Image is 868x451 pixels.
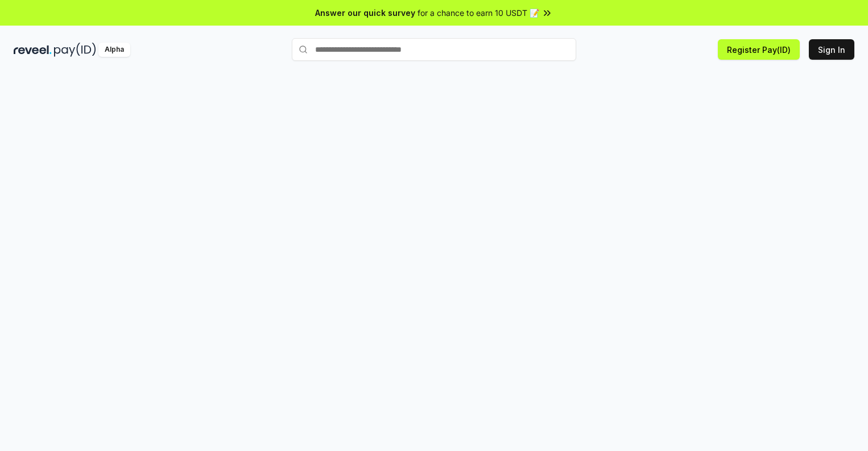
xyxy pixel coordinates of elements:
[718,39,800,60] button: Register Pay(ID)
[315,7,415,19] span: Answer our quick survey
[809,39,854,60] button: Sign In
[14,43,52,57] img: reveel_dark
[54,43,96,57] img: pay_id
[418,7,539,19] span: for a chance to earn 10 USDT 📝
[98,43,130,57] div: Alpha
